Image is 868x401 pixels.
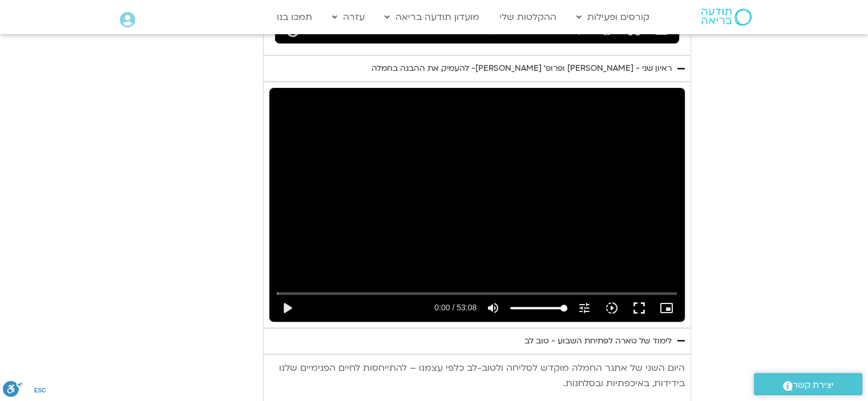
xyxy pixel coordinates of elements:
[263,55,691,82] summary: ראיון שני - [PERSON_NAME] ופרופ׳ [PERSON_NAME]- להעמיק את ההבנה בחמלה
[524,334,672,348] div: לימוד של טארה לפתיחת השבוע - טוב לב
[326,6,370,28] a: עזרה
[754,373,862,395] a: יצירת קשר
[571,6,655,28] a: קורסים ופעילות
[271,6,318,28] a: תמכו בנו
[379,6,485,28] a: מועדון תודעה בריאה
[793,378,834,393] span: יצירת קשר
[494,6,562,28] a: ההקלטות שלי
[263,328,691,354] summary: לימוד של טארה לפתיחת השבוע - טוב לב
[701,9,752,26] img: תודעה בריאה
[372,62,672,75] div: ראיון שני - [PERSON_NAME] ופרופ׳ [PERSON_NAME]- להעמיק את ההבנה בחמלה
[269,361,685,391] p: היום השני של אתגר החמלה מוקדש לסליחה ולטוב-לב כלפי עצמנו – להתייחסות לחיים הפנימיים שלנו בידידות,...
